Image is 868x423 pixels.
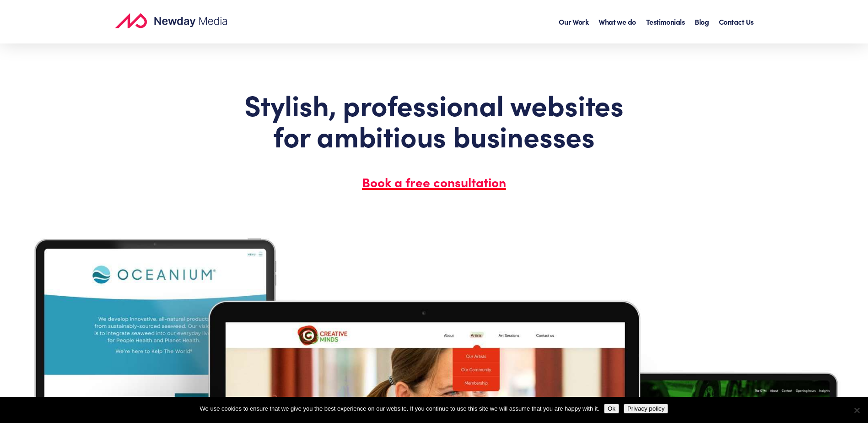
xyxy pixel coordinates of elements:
[237,89,631,156] h1: Stylish, professional websites for ambitious businesses
[852,406,861,415] span: No
[624,404,668,413] button: Privacy policy
[559,15,589,43] a: Our Work
[115,13,236,28] img: new logo
[598,15,636,43] a: What we do
[719,15,754,43] a: Contact Us
[695,15,709,43] a: Blog
[200,404,599,413] span: We use cookies to ensure that we give you the best experience on our website. If you continue to ...
[604,404,619,413] button: Ok
[362,174,506,189] a: Book a free consultation
[646,15,685,43] a: Testimonials
[115,13,236,28] a: Newday Media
